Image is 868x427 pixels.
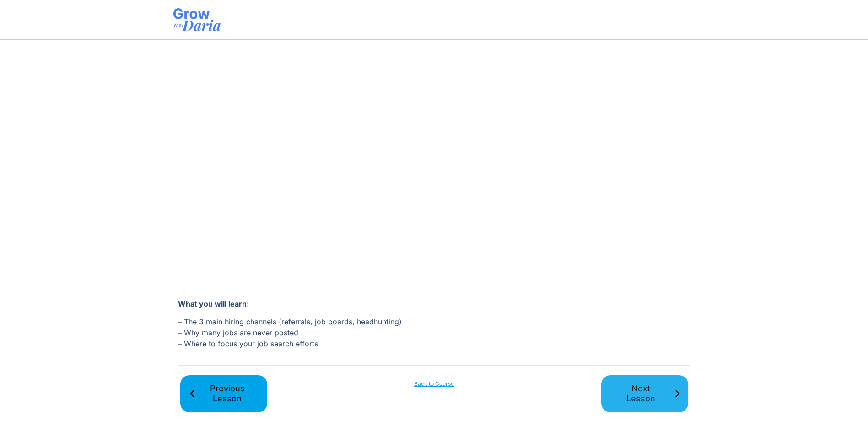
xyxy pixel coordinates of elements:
strong: What you will learn: [178,299,249,308]
span: Previous Lesson [196,383,259,404]
span: Next Lesson [609,383,673,404]
a: Back to Course [391,380,478,388]
a: Previous Lesson [180,375,267,412]
p: – The 3 main hiring channels (referrals, job boards, headhunting) – Why many jobs are never poste... [178,316,690,349]
a: Next Lesson [601,375,688,412]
